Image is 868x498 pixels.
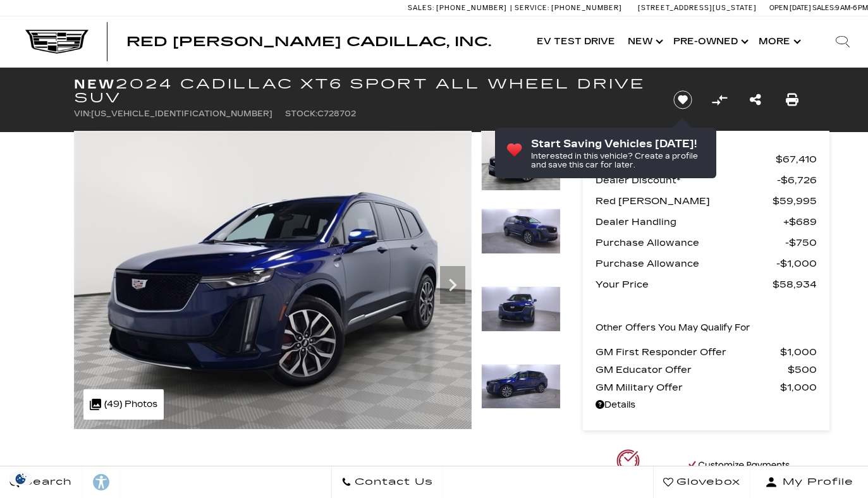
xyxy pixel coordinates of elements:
[481,131,561,191] img: New 2024 Opulent Blue Metallic Cadillac Sport image 1
[769,4,811,12] span: Open [DATE]
[351,473,433,491] span: Contact Us
[317,109,356,118] span: C728702
[436,4,507,12] span: [PHONE_NUMBER]
[783,213,817,231] span: $689
[481,286,561,332] img: New 2024 Opulent Blue Metallic Cadillac Sport image 3
[91,109,272,118] span: [US_VEHICLE_IDENTIFICATION_NUMBER]
[74,131,472,429] img: New 2024 Opulent Blue Metallic Cadillac Sport image 1
[669,90,697,110] button: Save vehicle
[530,16,621,67] a: EV Test Drive
[780,379,817,396] span: $1,000
[780,343,817,361] span: $1,000
[835,4,868,12] span: 9 AM-6 PM
[596,234,785,252] span: Purchase Allowance
[786,91,798,109] a: Print this New 2024 Cadillac XT6 Sport All Wheel Drive SUV
[596,379,780,396] span: GM Military Offer
[596,171,817,189] a: Dealer Discount* $6,726
[638,4,757,12] a: [STREET_ADDRESS][US_STATE]
[750,466,868,498] button: Open user profile menu
[481,209,561,254] img: New 2024 Opulent Blue Metallic Cadillac Sport image 2
[408,4,434,12] span: Sales:
[750,91,761,109] a: Share this New 2024 Cadillac XT6 Sport All Wheel Drive SUV
[596,171,777,189] span: Dealer Discount*
[778,473,853,491] span: My Profile
[408,4,510,11] a: Sales: [PHONE_NUMBER]
[596,150,817,168] a: MSRP $67,410
[596,276,817,293] a: Your Price $58,934
[515,4,549,12] span: Service:
[752,16,805,67] button: More
[596,361,817,379] a: GM Educator Offer $500
[596,150,776,168] span: MSRP
[126,34,491,49] span: Red [PERSON_NAME] Cadillac, Inc.
[74,77,652,105] h1: 2024 Cadillac XT6 Sport All Wheel Drive SUV
[331,466,443,498] a: Contact Us
[596,255,776,272] span: Purchase Allowance
[596,343,817,361] a: GM First Responder Offer $1,000
[710,90,729,109] button: Compare Vehicle
[6,472,35,485] section: Click to Open Cookie Consent Modal
[126,35,491,48] a: Red [PERSON_NAME] Cadillac, Inc.
[596,192,773,210] span: Red [PERSON_NAME]
[776,255,817,272] span: $1,000
[596,234,817,252] a: Purchase Allowance $750
[596,276,773,293] span: Your Price
[673,473,740,491] span: Glovebox
[481,364,561,410] img: New 2024 Opulent Blue Metallic Cadillac Sport image 4
[596,213,817,231] a: Dealer Handling $689
[773,192,817,210] span: $59,995
[74,76,116,92] strong: New
[667,16,752,67] a: Pre-Owned
[596,319,750,337] p: Other Offers You May Qualify For
[510,4,625,11] a: Service: [PHONE_NUMBER]
[596,379,817,396] a: GM Military Offer $1,000
[285,109,317,118] span: Stock:
[621,16,667,67] a: New
[20,473,72,491] span: Search
[812,4,835,12] span: Sales:
[788,361,817,379] span: $500
[596,361,788,379] span: GM Educator Offer
[596,213,783,231] span: Dealer Handling
[83,389,164,420] div: (49) Photos
[6,472,35,485] img: Opt-Out Icon
[653,466,750,498] a: Glovebox
[785,234,817,252] span: $750
[596,192,817,210] a: Red [PERSON_NAME] $59,995
[551,4,622,12] span: [PHONE_NUMBER]
[777,171,817,189] span: $6,726
[773,276,817,293] span: $58,934
[776,150,817,168] span: $67,410
[74,109,91,118] span: VIN:
[596,343,780,361] span: GM First Responder Offer
[596,396,817,414] a: Details
[596,255,817,272] a: Purchase Allowance $1,000
[440,266,465,304] div: Next
[25,30,89,54] img: Cadillac Dark Logo with Cadillac White Text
